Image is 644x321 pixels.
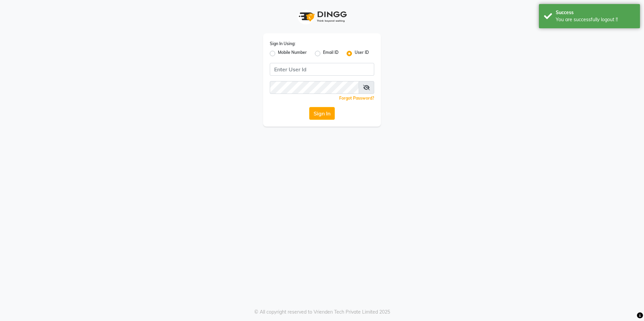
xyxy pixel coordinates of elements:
input: Username [270,63,374,76]
label: Email ID [323,49,339,58]
label: Mobile Number [278,49,307,58]
input: Username [270,81,359,94]
a: Forgot Password? [339,96,374,101]
div: Success [556,9,635,16]
button: Sign In [309,107,335,120]
div: You are successfully logout !! [556,16,635,23]
label: User ID [355,49,369,58]
img: logo1.svg [295,7,349,27]
label: Sign In Using: [270,41,295,47]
